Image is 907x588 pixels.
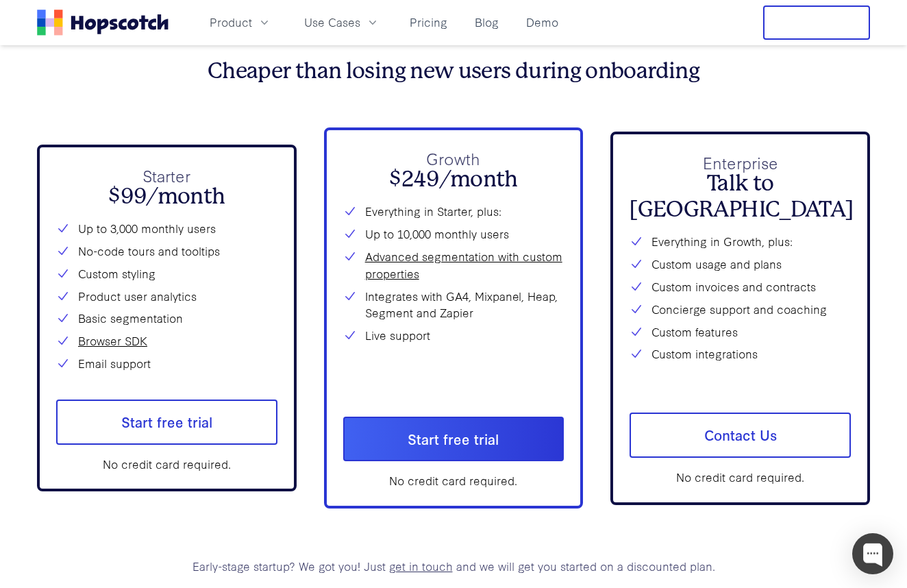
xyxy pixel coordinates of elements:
[56,220,277,237] li: Up to 3,000 monthly users
[343,147,564,171] p: Growth
[304,14,360,31] span: Use Cases
[630,278,851,295] li: Custom invoices and contracts
[343,288,564,322] li: Integrates with GA4, Mixpanel, Heap, Segment and Zapier
[469,11,504,34] a: Blog
[630,345,851,363] li: Custom integrations
[389,558,453,574] a: get in touch
[365,248,564,282] a: Advanced segmentation with custom properties
[56,288,277,305] li: Product user analytics
[343,327,564,344] li: Live support
[296,11,388,34] button: Use Cases
[343,225,564,243] li: Up to 10,000 monthly users
[56,400,277,445] a: Start free trial
[343,472,564,489] div: No credit card required.
[343,417,564,462] a: Start free trial
[37,558,870,575] p: Early-stage startup? We got you! Just and we will get you started on a discounted plan.
[343,203,564,220] li: Everything in Starter, plus:
[630,469,851,486] div: No credit card required.
[56,243,277,260] li: No-code tours and tooltips
[630,301,851,318] li: Concierge support and coaching
[56,265,277,282] li: Custom styling
[630,151,851,175] p: Enterprise
[630,413,851,458] a: Contact Us
[201,11,279,34] button: Product
[630,233,851,250] li: Everything in Growth, plus:
[404,11,453,34] a: Pricing
[78,332,147,350] a: Browser SDK
[210,14,252,31] span: Product
[763,5,870,40] button: Free Trial
[37,58,870,84] h3: Cheaper than losing new users during onboarding
[37,10,169,36] a: Home
[56,184,277,210] h2: $99/month
[56,456,277,473] div: No credit card required.
[521,11,564,34] a: Demo
[56,355,277,372] li: Email support
[630,323,851,341] li: Custom features
[630,256,851,273] li: Custom usage and plans
[343,167,564,193] h2: $249/month
[56,310,277,327] li: Basic segmentation
[56,164,277,188] p: Starter
[630,171,851,223] h2: Talk to [GEOGRAPHIC_DATA]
